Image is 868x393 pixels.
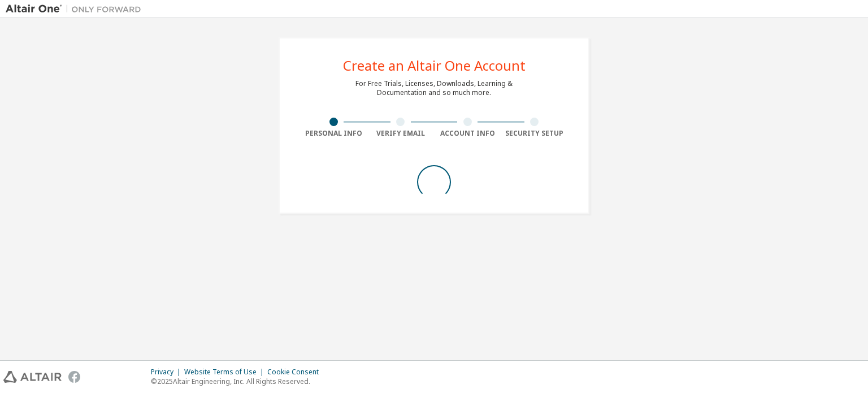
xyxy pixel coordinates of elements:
img: Altair One [6,3,147,15]
div: Security Setup [501,129,568,138]
p: © 2025 Altair Engineering, Inc. All Rights Reserved. [151,377,325,386]
div: Verify Email [367,129,435,138]
div: Account Info [434,129,501,138]
div: Cookie Consent [267,368,325,377]
img: facebook.svg [68,371,80,383]
div: Personal Info [300,129,367,138]
div: Privacy [151,368,184,377]
img: altair_logo.svg [3,371,62,383]
div: Create an Altair One Account [343,59,526,72]
div: Website Terms of Use [184,368,267,377]
div: For Free Trials, Licenses, Downloads, Learning & Documentation and so much more. [355,79,513,97]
